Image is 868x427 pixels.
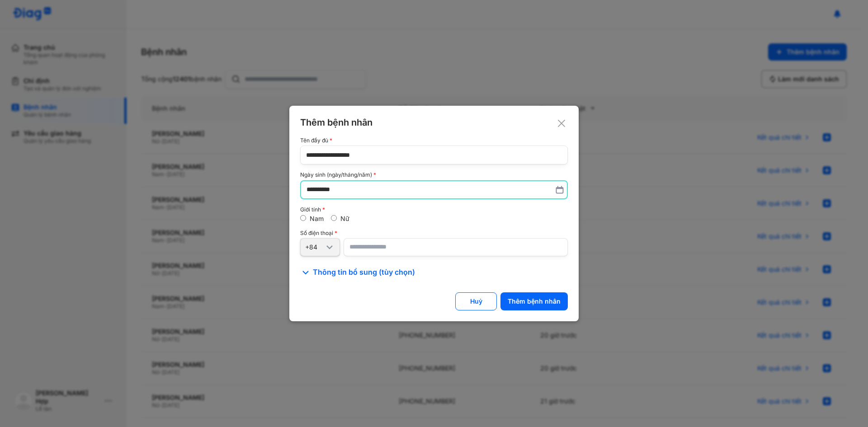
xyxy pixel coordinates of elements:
[455,292,497,310] button: Huỷ
[310,215,324,222] label: Nam
[305,243,324,251] div: +84
[500,292,568,310] button: Thêm bệnh nhân
[313,267,415,278] span: Thông tin bổ sung (tùy chọn)
[300,206,568,213] div: Giới tính
[300,172,568,178] div: Ngày sinh (ngày/tháng/năm)
[340,215,349,222] label: Nữ
[300,137,568,144] div: Tên đầy đủ
[300,117,568,128] div: Thêm bệnh nhân
[300,230,568,236] div: Số điện thoại
[508,297,561,305] div: Thêm bệnh nhân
